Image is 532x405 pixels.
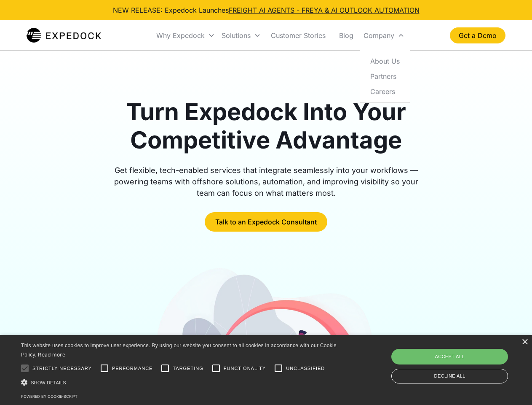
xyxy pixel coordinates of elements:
[364,31,394,40] div: Company
[360,21,408,50] div: Company
[264,21,332,50] a: Customer Stories
[205,212,327,232] a: Talk to an Expedock Consultant
[364,53,406,68] a: About Us
[21,378,340,387] div: Show details
[104,165,428,199] div: Get flexible, tech-enabled services that integrate seamlessly into your workflows — powering team...
[21,394,78,399] a: Powered by cookie-script
[222,31,251,40] div: Solutions
[27,27,101,44] img: Expedock Logo
[332,21,360,50] a: Blog
[27,27,101,44] a: home
[364,84,406,99] a: Careers
[21,343,337,358] span: This website uses cookies to improve user experience. By using our website you consent to all coo...
[286,365,325,372] span: Unclassified
[224,365,266,372] span: Functionality
[153,21,218,50] div: Why Expedock
[450,27,505,43] a: Get a Demo
[360,50,410,103] nav: Company
[31,380,66,385] span: Show details
[364,68,406,84] a: Partners
[38,351,65,358] a: Read more
[113,5,420,15] div: NEW RELEASE: Expedock Launches
[112,365,153,372] span: Performance
[218,21,264,50] div: Solutions
[392,314,532,405] iframe: Chat Widget
[156,31,205,40] div: Why Expedock
[229,6,420,14] a: FREIGHT AI AGENTS - FREYA & AI OUTLOOK AUTOMATION
[104,98,428,154] h1: Turn Expedock Into Your Competitive Advantage
[173,365,203,372] span: Targeting
[32,365,92,372] span: Strictly necessary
